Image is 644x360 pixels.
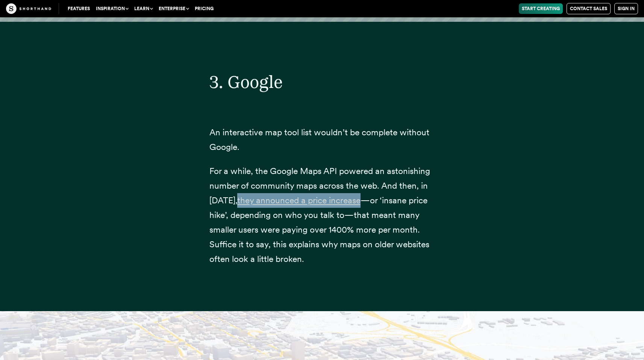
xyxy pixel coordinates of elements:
span: 3. Google [209,71,283,92]
button: Inspiration [93,3,131,14]
a: Sign in [614,3,638,14]
button: Learn [131,3,156,14]
button: Enterprise [156,3,192,14]
a: Pricing [192,3,217,14]
a: Contact Sales [567,3,611,14]
span: —or ‘insane price hike’, depending on who you talk to—that meant many smaller users were paying o... [209,195,429,264]
a: they announced a price increase [237,195,361,206]
span: An interactive map tool list wouldn’t be complete without Google. [209,127,429,152]
span: For a while, the Google Maps API powered an astonishing number of community maps across the web. ... [209,166,430,206]
img: The Craft [6,3,51,14]
a: Start Creating [519,3,563,14]
a: Features [65,3,93,14]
